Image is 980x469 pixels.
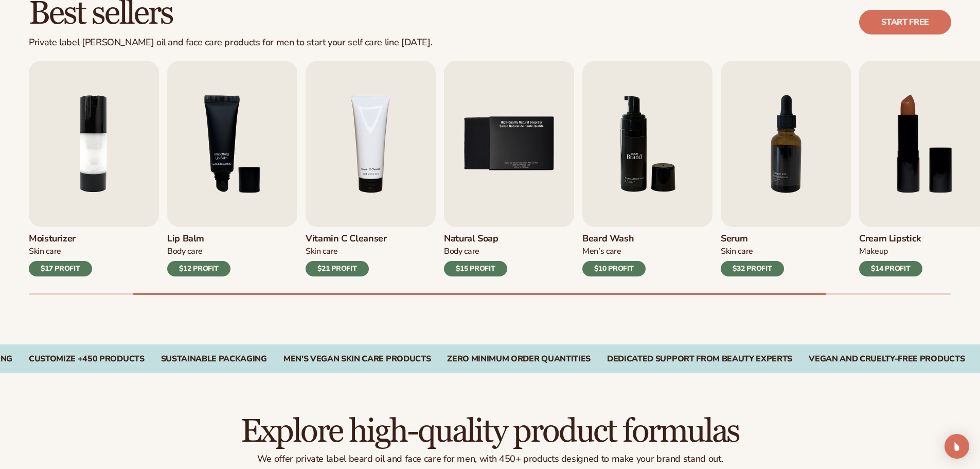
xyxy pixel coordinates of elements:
div: DEDICATED SUPPORT FROM BEAUTY EXPERTS [607,354,792,364]
div: Men's VEGAN skin care PRODUCTS [283,354,431,364]
h3: Serum [721,233,784,245]
div: ZERO MINIMUM ORDER QUANTITIES [447,354,591,364]
div: Vegan and Cruelty-Free Products [809,354,965,364]
h3: Cream Lipstick [859,233,922,245]
h3: Moisturizer [29,233,92,245]
div: $10 PROFIT [582,261,646,276]
a: 4 / 9 [306,61,436,276]
div: Body Care [167,246,230,257]
div: CUSTOMIZE +450 PRODUCTS [29,354,145,364]
h3: Lip Balm [167,233,230,245]
h3: Vitamin C Cleanser [306,233,387,245]
div: Private label [PERSON_NAME] oil and face care products for men to start your self care line [DATE]. [29,37,432,48]
div: SUSTAINABLE PACKAGING [161,354,267,364]
h2: Explore high-quality product formulas [29,414,951,449]
div: $21 PROFIT [306,261,369,276]
div: Skin Care [306,246,387,257]
div: $15 PROFIT [444,261,507,276]
a: Start free [859,10,951,34]
a: 6 / 9 [582,61,712,276]
div: $17 PROFIT [29,261,92,276]
img: Shopify Image 10 [582,61,712,227]
h3: Beard Wash [582,233,646,245]
div: Skin Care [721,246,784,257]
div: $12 PROFIT [167,261,230,276]
h3: Natural Soap [444,233,507,245]
a: 7 / 9 [721,61,851,276]
div: Body Care [444,246,507,257]
a: 3 / 9 [167,61,297,276]
a: 2 / 9 [29,61,159,276]
a: 5 / 9 [444,61,574,276]
div: $14 PROFIT [859,261,922,276]
div: Makeup [859,246,922,257]
div: $32 PROFIT [721,261,784,276]
div: Skin Care [29,246,92,257]
div: Men’s Care [582,246,646,257]
div: Open Intercom Messenger [945,434,969,459]
p: We offer private label beard oil and face care for men, with 450+ products designed to make your ... [29,454,951,465]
